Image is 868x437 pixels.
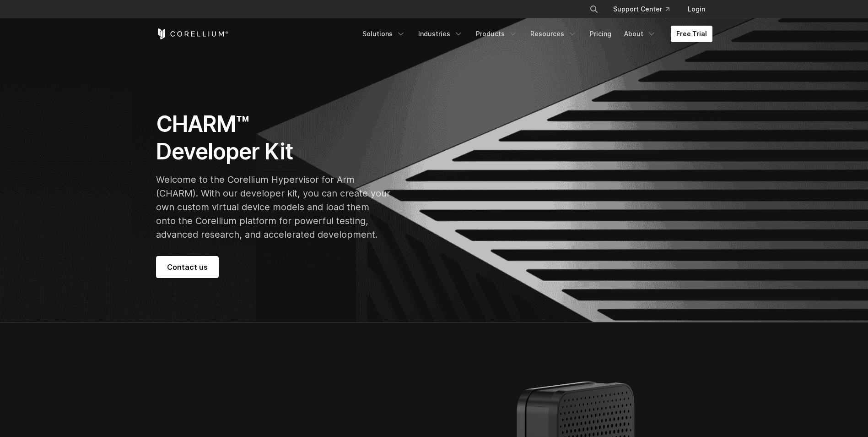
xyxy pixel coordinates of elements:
a: Login [680,1,712,17]
a: Pricing [584,26,617,42]
a: Free Trial [671,26,712,42]
p: Welcome to the Corellium Hypervisor for Arm (CHARM). With our developer kit, you can create your ... [156,173,390,241]
span: Contact us [167,262,208,273]
a: Products [470,26,523,42]
div: Navigation Menu [357,26,712,42]
a: About [619,26,662,42]
div: Navigation Menu [578,1,712,17]
button: Search [586,1,602,17]
h1: CHARM™ Developer Kit [156,110,390,165]
a: Support Center [606,1,677,17]
a: Corellium Home [156,28,229,39]
a: Resources [525,26,582,42]
a: Solutions [357,26,411,42]
a: Industries [413,26,469,42]
a: Contact us [156,256,219,278]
